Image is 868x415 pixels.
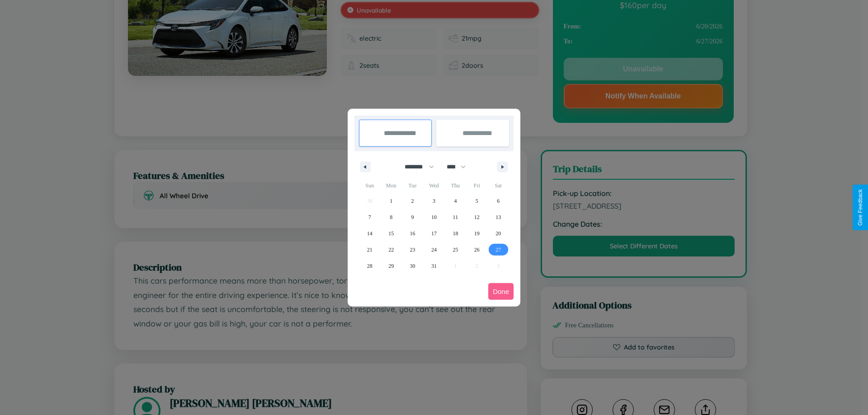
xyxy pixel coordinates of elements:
[466,225,487,242] button: 19
[495,209,501,225] span: 13
[431,225,437,242] span: 17
[474,209,480,225] span: 12
[390,209,392,225] span: 8
[495,242,501,258] span: 27
[488,193,509,209] button: 6
[488,178,509,193] span: Sat
[453,242,458,258] span: 25
[402,193,423,209] button: 2
[453,209,458,225] span: 11
[466,193,487,209] button: 5
[857,189,863,226] div: Give Feedback
[423,225,444,242] button: 17
[495,225,501,242] span: 20
[431,258,437,274] span: 31
[411,209,414,225] span: 9
[423,209,444,225] button: 10
[423,193,444,209] button: 3
[388,225,394,242] span: 15
[402,258,423,274] button: 30
[359,209,380,225] button: 7
[423,258,444,274] button: 31
[431,209,437,225] span: 10
[402,178,423,193] span: Tue
[359,258,380,274] button: 28
[488,209,509,225] button: 13
[411,193,414,209] span: 2
[488,242,509,258] button: 27
[431,242,437,258] span: 24
[380,225,401,242] button: 15
[380,193,401,209] button: 1
[474,242,480,258] span: 26
[445,242,466,258] button: 25
[380,258,401,274] button: 29
[466,178,487,193] span: Fri
[476,193,478,209] span: 5
[359,225,380,242] button: 14
[388,242,394,258] span: 22
[368,209,371,225] span: 7
[466,209,487,225] button: 12
[367,242,373,258] span: 21
[402,242,423,258] button: 23
[402,209,423,225] button: 9
[453,225,458,242] span: 18
[390,193,392,209] span: 1
[433,193,435,209] span: 3
[423,242,444,258] button: 24
[380,209,401,225] button: 8
[445,178,466,193] span: Thu
[367,225,373,242] span: 14
[380,242,401,258] button: 22
[474,225,480,242] span: 19
[359,242,380,258] button: 21
[445,193,466,209] button: 4
[402,225,423,242] button: 16
[488,283,514,300] button: Done
[410,258,415,274] span: 30
[380,178,401,193] span: Mon
[359,178,380,193] span: Sun
[454,193,457,209] span: 4
[497,193,500,209] span: 6
[466,242,487,258] button: 26
[445,209,466,225] button: 11
[423,178,444,193] span: Wed
[388,258,394,274] span: 29
[410,225,415,242] span: 16
[488,225,509,242] button: 20
[367,258,373,274] span: 28
[445,225,466,242] button: 18
[410,242,415,258] span: 23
